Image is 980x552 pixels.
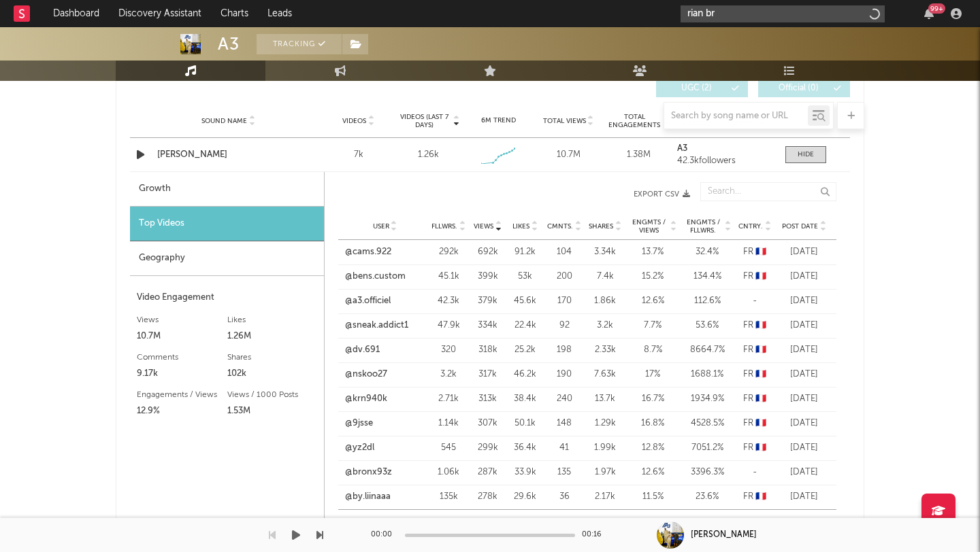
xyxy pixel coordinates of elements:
[782,222,818,230] span: Post Date
[779,466,830,479] div: [DATE]
[510,392,540,406] div: 38.4k
[683,343,731,357] div: 8664.7 %
[510,245,540,259] div: 91.2k
[683,245,731,259] div: 32.4 %
[738,466,772,479] div: -
[431,245,465,259] div: 292k
[755,419,766,428] span: 🇫🇷
[629,218,668,235] span: Engmts / Views
[767,84,830,92] span: Official ( 0 )
[607,148,670,162] div: 1.38M
[474,222,493,230] span: Views
[431,343,465,357] div: 320
[510,490,540,504] div: 29.6k
[779,417,830,430] div: [DATE]
[227,387,318,403] div: Views / 1000 Posts
[510,466,540,479] div: 33.9k
[677,156,772,166] div: 42.3k followers
[472,294,503,308] div: 379k
[779,245,830,259] div: [DATE]
[345,441,374,455] a: @yz2dl
[629,392,676,406] div: 16.7 %
[700,182,836,201] input: Search...
[779,294,830,308] div: [DATE]
[681,5,885,22] input: Search for artists
[327,148,390,162] div: 7k
[588,392,622,406] div: 13.7k
[431,392,465,406] div: 2.71k
[559,515,634,532] div: 1 11 200
[691,529,757,541] div: [PERSON_NAME]
[928,3,945,14] div: 99 +
[755,345,766,354] span: 🇫🇷
[510,270,540,283] div: 53k
[345,490,391,504] a: @by.liinaaa
[345,270,406,283] a: @bens.custom
[472,490,503,504] div: 278k
[510,294,540,308] div: 45.6k
[924,8,934,19] button: 99+
[629,343,676,357] div: 8.7 %
[629,368,676,381] div: 17 %
[472,466,503,479] div: 287k
[683,294,731,308] div: 112.6 %
[547,343,581,357] div: 198
[510,343,540,357] div: 25.2k
[345,319,408,332] a: @sneak.addict1
[345,245,391,259] a: @cams.922
[157,148,299,162] div: [PERSON_NAME]
[758,80,850,97] button: Official(0)
[227,328,318,345] div: 1.26M
[472,343,503,357] div: 318k
[352,190,690,199] button: Export CSV
[510,441,540,455] div: 36.4k
[227,366,318,382] div: 102k
[137,403,227,419] div: 12.9%
[547,319,581,332] div: 92
[431,222,457,230] span: Fllwrs.
[589,222,613,230] span: Shares
[755,370,766,379] span: 🇫🇷
[629,270,676,283] div: 15.2 %
[431,294,465,308] div: 42.3k
[510,417,540,430] div: 50.1k
[510,368,540,381] div: 46.2k
[472,441,503,455] div: 299k
[472,319,503,332] div: 334k
[130,241,324,276] div: Geography
[512,222,529,230] span: Likes
[755,247,766,256] span: 🇫🇷
[683,270,731,283] div: 134.4 %
[588,319,622,332] div: 3.2k
[738,270,772,283] div: FR
[629,417,676,430] div: 16.8 %
[547,245,581,259] div: 104
[431,319,465,332] div: 47.9k
[137,328,227,345] div: 10.7M
[345,417,373,430] a: @9jsse
[547,417,581,430] div: 148
[629,441,676,455] div: 12.8 %
[137,290,317,306] div: Video Engagement
[755,321,766,330] span: 🇫🇷
[738,441,772,455] div: FR
[779,490,830,504] div: [DATE]
[588,417,622,430] div: 1.29k
[431,270,465,283] div: 45.1k
[629,294,676,308] div: 12.6 %
[547,222,573,230] span: Cmnts.
[345,368,387,381] a: @nskoo27
[683,466,731,479] div: 3396.3 %
[779,441,830,455] div: [DATE]
[738,245,772,259] div: FR
[582,527,609,543] div: 00:16
[779,343,830,357] div: [DATE]
[588,245,622,259] div: 3.34k
[588,368,622,381] div: 7.63k
[738,319,772,332] div: FR
[738,222,763,230] span: Cntry.
[588,490,622,504] div: 2.17k
[683,417,731,430] div: 4528.5 %
[472,245,503,259] div: 692k
[738,392,772,406] div: FR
